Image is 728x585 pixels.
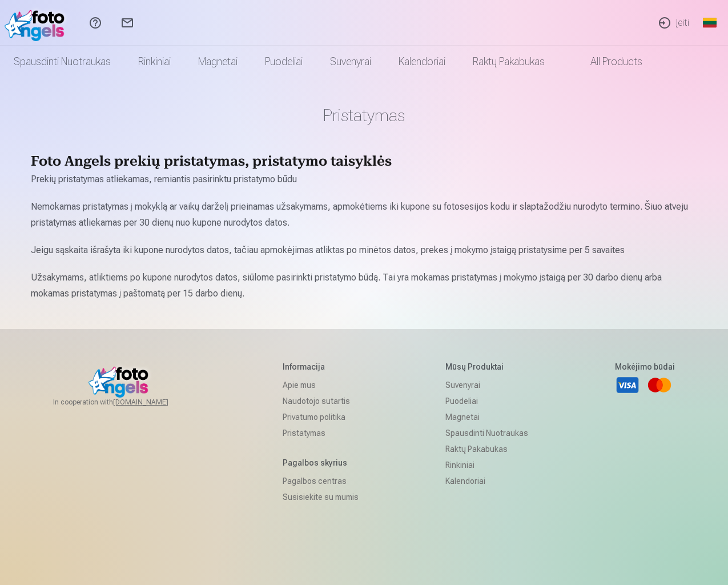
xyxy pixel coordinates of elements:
[445,473,528,489] a: Kalendoriai
[283,425,359,441] a: Pristatymas
[445,457,528,473] a: Rinkiniai
[459,46,558,78] a: Raktų pakabukas
[283,377,359,393] a: Apie mus
[647,372,672,398] a: Mastercard
[316,46,385,78] a: Suvenyrai
[615,372,640,398] a: Visa
[445,409,528,425] a: Magnetai
[184,46,251,78] a: Magnetai
[445,361,528,372] h5: Mūsų produktai
[283,361,359,372] h5: Informacija
[283,473,359,489] a: Pagalbos centras
[283,393,359,409] a: Naudotojo sutartis
[31,270,698,302] p: Užsakymams, atliktiems po kupone nurodytos datos, siūlome pasirinkti pristatymo būdą. Tai yra mok...
[113,398,196,407] a: [DOMAIN_NAME]
[445,441,528,457] a: Raktų pakabukas
[385,46,459,78] a: Kalendoriai
[5,5,70,41] img: /fa2
[31,105,698,126] h1: Pristatymas
[283,457,359,468] h5: Pagalbos skyrius
[445,393,528,409] a: Puodeliai
[283,489,359,505] a: Susisiekite su mumis
[445,425,528,441] a: Spausdinti nuotraukas
[31,171,698,187] p: Prekių pristatymas atliekamas, remiantis pasirinktu pristatymo būdu
[31,153,698,171] h2: Foto Angels prekių pristatymas, pristatymo taisyklės
[283,409,359,425] a: Privatumo politika
[558,46,656,78] a: All products
[31,242,698,258] p: Jeigu sąskaita išrašyta iki kupone nurodytos datos, tačiau apmokėjimas atliktas po minėtos datos,...
[445,377,528,393] a: Suvenyrai
[31,199,698,231] p: Nemokamas pristatymas į mokyklą ar vaikų darželį prieinamas užsakymams, apmokėtiems iki kupone su...
[615,361,675,372] h5: Mokėjimo būdai
[53,398,196,407] span: In cooperation with
[124,46,184,78] a: Rinkiniai
[251,46,316,78] a: Puodeliai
